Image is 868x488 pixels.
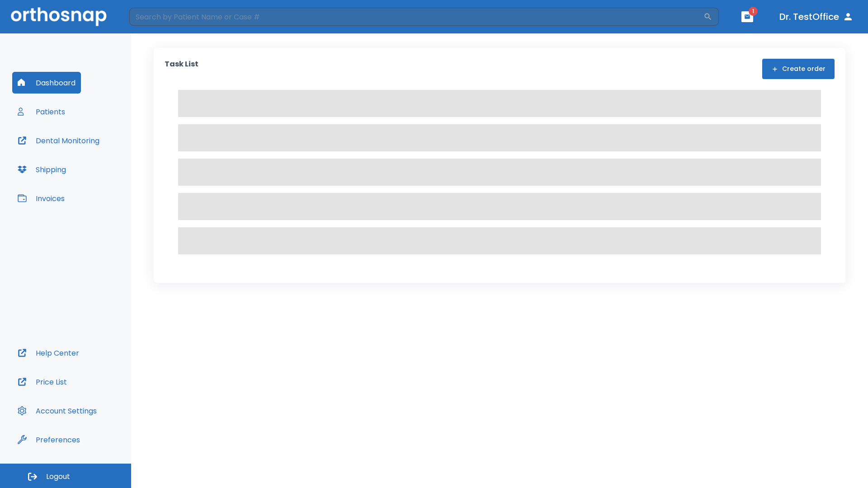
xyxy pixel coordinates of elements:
button: Patients [12,101,71,122]
button: Dental Monitoring [12,130,105,151]
p: Task List [165,59,198,79]
button: Dashboard [12,72,81,94]
button: Help Center [12,342,85,364]
button: Create order [762,59,835,79]
button: Dr. TestOffice [776,9,857,25]
span: 1 [749,7,758,16]
button: Shipping [12,159,71,180]
span: Logout [46,472,70,482]
button: Preferences [12,429,85,450]
button: Account Settings [12,400,102,422]
img: Orthosnap [11,7,107,26]
input: Search by Patient Name or Case # [129,8,703,26]
button: Invoices [12,188,70,209]
button: Price List [12,371,72,393]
